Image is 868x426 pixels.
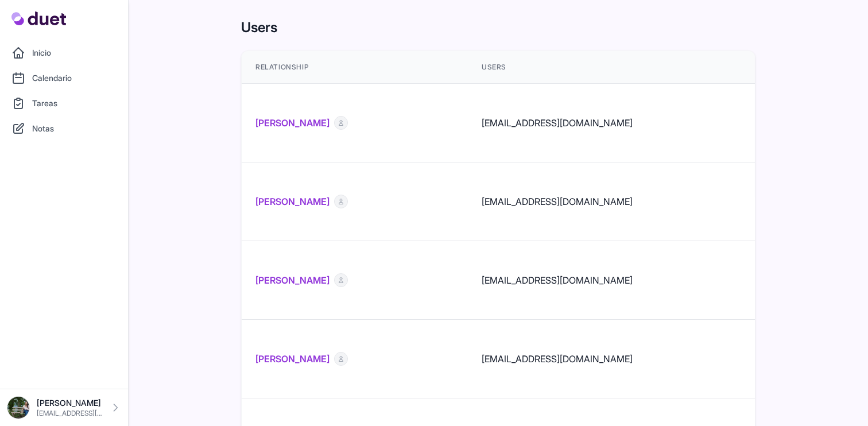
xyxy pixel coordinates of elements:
[242,51,468,84] th: Relationship
[37,409,103,418] p: [EMAIL_ADDRESS][DOMAIN_NAME]
[7,117,121,140] a: Notas
[7,67,121,90] a: Calendario
[7,92,121,115] a: Tareas
[255,352,330,366] a: [PERSON_NAME]
[7,396,121,419] a: [PERSON_NAME] [EMAIL_ADDRESS][DOMAIN_NAME]
[241,18,755,37] h1: Users
[255,273,330,287] a: [PERSON_NAME]
[255,195,330,208] a: [PERSON_NAME]
[37,397,103,409] p: [PERSON_NAME]
[7,41,121,64] a: Inicio
[7,396,30,419] img: DSC08576_Original.jpeg
[255,116,330,130] a: [PERSON_NAME]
